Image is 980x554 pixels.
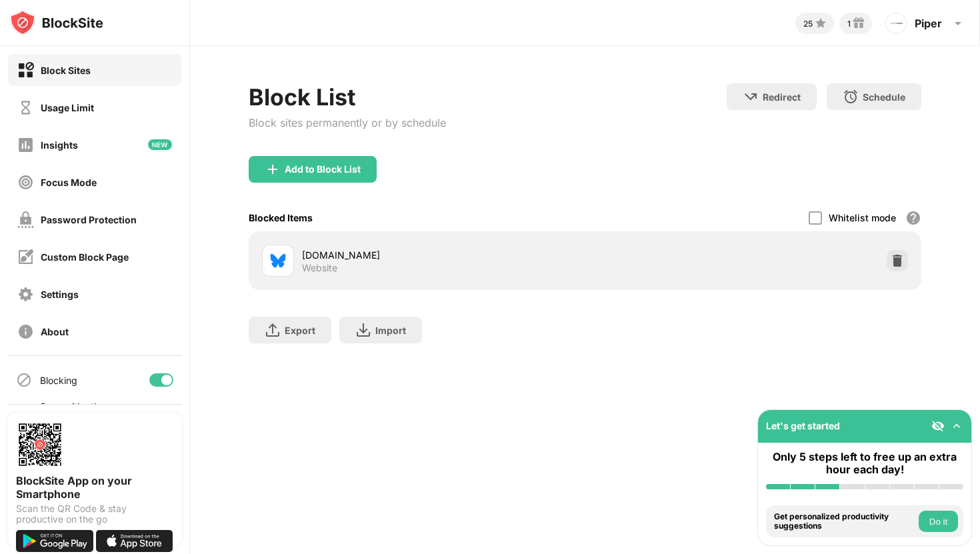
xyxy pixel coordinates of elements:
[285,325,315,336] div: Export
[829,212,896,223] div: Whitelist mode
[41,251,129,263] div: Custom Block Page
[16,421,64,469] img: options-page-qr-code.png
[16,474,173,501] div: BlockSite App on your Smartphone
[863,91,905,103] div: Schedule
[915,17,942,30] div: Piper
[40,375,77,386] div: Blocking
[813,15,829,31] img: points-small.svg
[41,65,91,76] div: Block Sites
[41,139,78,151] div: Insights
[249,116,446,129] div: Block sites permanently or by schedule
[41,326,69,337] div: About
[847,19,851,29] div: 1
[302,248,585,262] div: [DOMAIN_NAME]
[766,420,840,431] div: Let's get started
[16,503,173,525] div: Scan the QR Code & stay productive on the go
[17,249,34,265] img: customize-block-page-off.svg
[17,211,34,228] img: password-protection-off.svg
[17,174,34,191] img: focus-off.svg
[96,530,173,552] img: download-on-the-app-store.svg
[931,419,945,433] img: eye-not-visible.svg
[148,139,172,150] img: new-icon.svg
[774,512,915,531] div: Get personalized productivity suggestions
[17,62,34,79] img: block-on.svg
[375,325,406,336] div: Import
[803,19,813,29] div: 25
[9,9,103,36] img: logo-blocksite.svg
[17,137,34,153] img: insights-off.svg
[17,323,34,340] img: about-off.svg
[950,419,963,433] img: omni-setup-toggle.svg
[885,13,907,34] img: ACg8ocKUzEC7rqCZ3GuJGC6R7VcavzgDqQO-4rYZH-WTRYfUf05URbXo=s96-c
[16,530,93,552] img: get-it-on-google-play.svg
[285,164,361,175] div: Add to Block List
[17,286,34,303] img: settings-off.svg
[919,511,958,532] button: Do it
[302,262,337,274] div: Website
[16,372,32,388] img: blocking-icon.svg
[41,289,79,300] div: Settings
[763,91,801,103] div: Redirect
[17,99,34,116] img: time-usage-off.svg
[249,212,313,223] div: Blocked Items
[249,83,446,111] div: Block List
[851,15,867,31] img: reward-small.svg
[270,253,286,269] img: favicons
[41,102,94,113] div: Usage Limit
[41,177,97,188] div: Focus Mode
[41,214,137,225] div: Password Protection
[766,451,963,476] div: Only 5 steps left to free up an extra hour each day!
[40,401,109,423] div: Sync with other devices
